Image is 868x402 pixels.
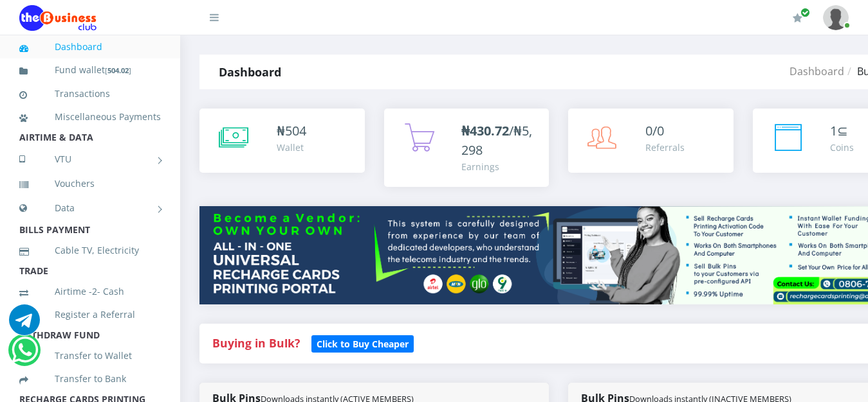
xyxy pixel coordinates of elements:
[645,122,664,139] span: 0/0
[19,277,161,306] a: Airtime -2- Cash
[219,64,281,80] strong: Dashboard
[311,335,414,351] a: Click to Buy Cheaper
[19,5,97,31] img: Logo
[19,143,161,175] a: VTU
[19,364,161,394] a: Transfer to Bank
[277,141,306,154] div: Wallet
[19,55,161,85] a: Fund wallet[504.02]
[830,121,854,141] div: ⊆
[105,66,131,75] small: [ ]
[277,121,306,141] div: ₦
[645,141,685,154] div: Referrals
[19,32,161,62] a: Dashboard
[19,341,161,371] a: Transfer to Wallet
[9,314,40,335] a: Chat for support
[823,5,849,30] img: User
[19,192,161,224] a: Data
[107,66,129,75] b: 504.02
[830,122,837,139] span: 1
[800,8,810,17] span: Renew/Upgrade Subscription
[793,13,802,23] i: Renew/Upgrade Subscription
[830,141,854,154] div: Coins
[19,300,161,329] a: Register a Referral
[19,169,161,198] a: Vouchers
[790,64,844,78] a: Dashboard
[317,338,409,350] b: Click to Buy Cheaper
[461,122,509,139] b: ₦430.72
[461,160,537,173] div: Earnings
[12,344,38,365] a: Chat for support
[19,236,161,265] a: Cable TV, Electricity
[199,109,365,173] a: ₦504 Wallet
[19,79,161,109] a: Transactions
[19,102,161,132] a: Miscellaneous Payments
[384,109,549,187] a: ₦430.72/₦5,298 Earnings
[212,335,300,351] strong: Buying in Bulk?
[285,122,306,139] span: 504
[568,109,734,173] a: 0/0 Referrals
[461,122,532,159] span: /₦5,298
